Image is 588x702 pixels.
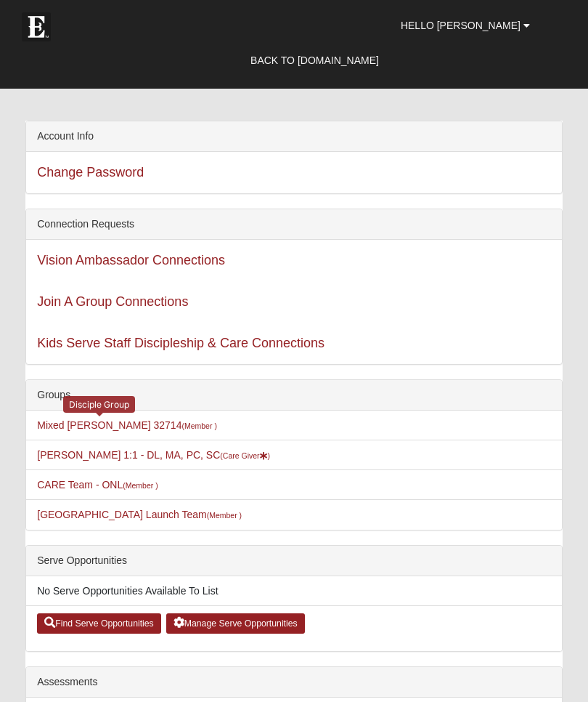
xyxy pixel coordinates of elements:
small: (Care Giver ) [220,451,270,460]
small: (Member ) [207,511,242,520]
a: [PERSON_NAME] 1:1 - DL, MA, PC, SC(Care Giver) [37,449,270,461]
div: Groups [26,380,562,411]
a: CARE Team - ONL(Member ) [37,479,158,491]
a: Join A Group Connections [37,294,188,309]
a: Hello [PERSON_NAME] [390,7,541,44]
small: (Member ) [181,421,216,430]
small: (Member ) [123,481,158,490]
a: [GEOGRAPHIC_DATA] Launch Team(Member ) [37,509,242,520]
div: Serve Opportunities [26,546,562,576]
img: Eleven22 logo [22,12,51,41]
div: Assessments [26,667,562,698]
li: No Serve Opportunities Available To List [26,576,562,606]
a: Find Serve Opportunities [37,613,161,634]
div: Connection Requests [26,209,562,240]
a: Kids Serve Staff Discipleship & Care Connections [37,336,324,350]
a: Change Password [37,165,144,179]
a: Back to [DOMAIN_NAME] [240,42,390,78]
span: Hello [PERSON_NAME] [401,20,520,31]
a: Mixed [PERSON_NAME] 32714(Member ) [37,419,217,431]
a: Vision Ambassador Connections [37,253,225,267]
div: Disciple Group [63,396,135,413]
a: Manage Serve Opportunities [166,613,305,634]
div: Account Info [26,121,562,152]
